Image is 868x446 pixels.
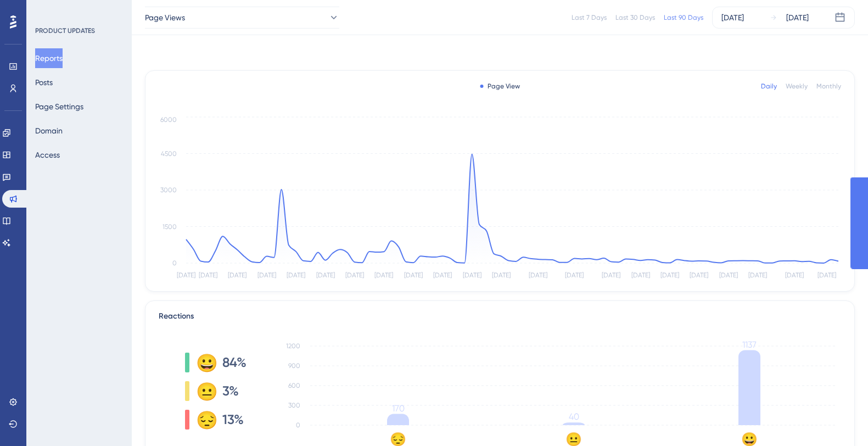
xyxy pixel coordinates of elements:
tspan: [DATE] [631,271,650,279]
tspan: [DATE] [316,271,335,279]
tspan: [DATE] [690,271,708,279]
tspan: [DATE] [374,271,393,279]
tspan: [DATE] [817,271,836,279]
tspan: 3000 [160,186,177,194]
button: Page Views [145,7,339,29]
tspan: [DATE] [199,271,217,279]
tspan: 1200 [286,342,300,350]
div: 😔 [196,411,214,428]
tspan: 900 [288,362,300,370]
div: Reactions [159,310,841,323]
div: Last 7 Days [572,13,607,22]
span: 13% [222,411,244,428]
span: Page Views [145,11,185,24]
tspan: 600 [288,382,300,389]
div: 😐 [196,382,214,400]
tspan: [DATE] [463,271,481,279]
tspan: [DATE] [345,271,364,279]
div: Monthly [816,82,841,91]
tspan: 4500 [161,150,177,158]
tspan: [DATE] [492,271,511,279]
tspan: 170 [392,403,405,414]
tspan: [DATE] [404,271,423,279]
tspan: [DATE] [433,271,452,279]
tspan: 1137 [742,339,757,350]
div: [DATE] [721,11,744,24]
tspan: [DATE] [719,271,738,279]
div: Daily [761,82,777,91]
tspan: [DATE] [177,271,195,279]
tspan: [DATE] [565,271,584,279]
tspan: 40 [569,411,579,422]
span: 3% [222,382,239,400]
span: 84% [222,354,247,371]
div: PRODUCT UPDATES [35,26,95,35]
tspan: 300 [288,402,300,409]
div: 😀 [196,354,214,371]
tspan: 0 [172,259,177,267]
tspan: [DATE] [785,271,804,279]
tspan: [DATE] [257,271,276,279]
button: Reports [35,48,63,68]
div: [DATE] [786,11,809,24]
tspan: [DATE] [602,271,620,279]
button: Page Settings [35,97,83,116]
div: Last 90 Days [664,13,703,22]
tspan: 0 [296,421,300,429]
tspan: 1500 [163,223,177,231]
tspan: [DATE] [228,271,247,279]
iframe: UserGuiding AI Assistant Launcher [822,403,855,436]
div: Weekly [786,82,808,91]
tspan: [DATE] [529,271,547,279]
button: Posts [35,73,53,92]
tspan: [DATE] [287,271,305,279]
tspan: [DATE] [660,271,679,279]
div: Last 30 Days [615,13,655,22]
div: Page View [480,82,520,91]
button: Domain [35,121,63,141]
tspan: [DATE] [748,271,767,279]
tspan: 6000 [160,116,177,124]
button: Access [35,145,60,165]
